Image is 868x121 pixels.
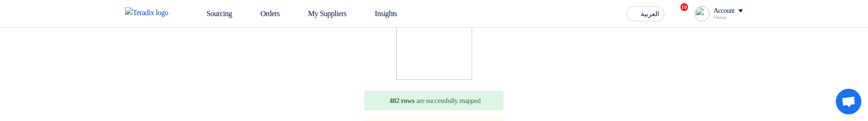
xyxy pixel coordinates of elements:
[714,7,734,15] div: Account
[240,3,287,24] a: Orders
[125,7,174,19] img: Teradix logo
[695,6,710,21] img: profile_test.png
[626,6,664,21] button: العربية
[714,15,743,20] div: Owner
[365,91,503,111] div: are successfully mapped
[389,97,414,104] span: 482 rows
[354,3,405,24] a: Insights
[680,3,688,11] span: 10
[396,19,472,80] img: confirm_importing.svg
[641,11,659,18] span: العربية
[287,3,354,24] a: My Suppliers
[186,3,240,24] a: Sourcing
[836,89,861,114] div: Open chat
